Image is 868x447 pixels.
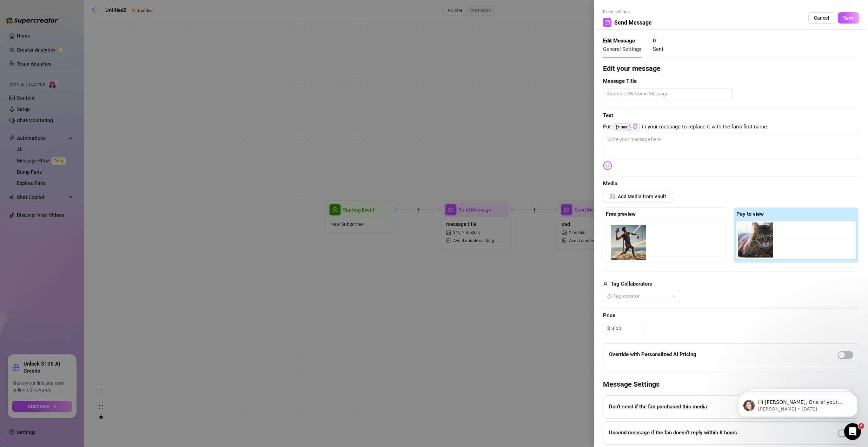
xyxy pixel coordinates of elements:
input: Free [611,323,645,334]
strong: 0 [653,38,656,44]
strong: Text [603,112,613,119]
span: Cancel [814,15,829,21]
button: Add Media from Vault [603,191,673,202]
strong: Pay to view [736,211,764,217]
span: picture [610,194,615,199]
strong: Free preview [606,211,636,217]
h4: Message Settings [603,379,859,389]
span: copy [633,124,637,129]
span: mail [605,20,610,25]
span: Add Media from Vault [618,194,666,199]
strong: Media [603,180,617,187]
strong: Price [603,312,615,319]
strong: Message Title [603,78,637,84]
iframe: Intercom live chat [844,423,861,440]
span: 6 [859,423,864,429]
span: Send Message [614,18,652,27]
span: General Settings [603,46,642,52]
button: Click to Copy [633,124,637,129]
span: Save [843,15,854,21]
button: Save [838,12,859,24]
strong: Edit Message [603,38,635,44]
strong: Edit your message [603,64,661,73]
span: user [603,280,608,288]
code: {name} [613,123,640,131]
iframe: Intercom notifications message [728,379,868,428]
strong: Unsend message if the fan doesn’t reply within 8 hours [609,429,737,436]
span: Event settings [603,9,652,15]
strong: Don’t send if the fan purchased this media [609,403,707,410]
button: Cancel [808,12,835,24]
span: Sent [653,46,663,52]
span: Put in your message to replace it with the fan's first name. [603,123,859,131]
strong: Override with Personalized AI Pricing [609,351,696,358]
strong: Tag Collaborators [611,281,652,287]
img: svg%3e [603,161,612,170]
